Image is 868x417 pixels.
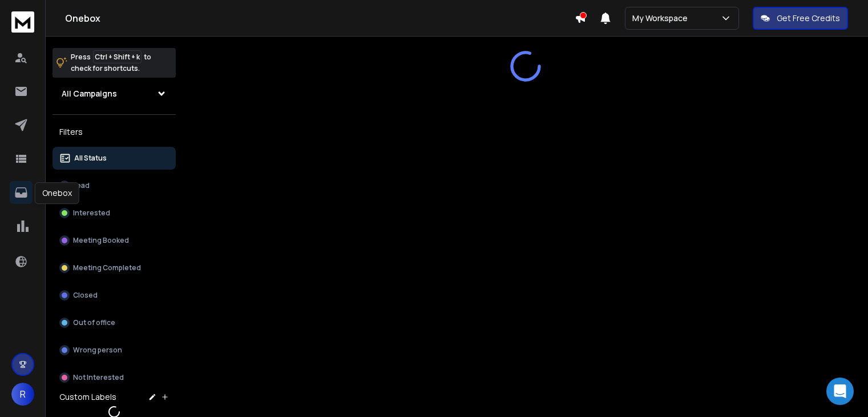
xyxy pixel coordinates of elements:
button: Not Interested [53,366,176,389]
p: Interested [73,209,110,218]
button: Wrong person [53,339,176,362]
div: Onebox [35,182,79,204]
h1: All Campaigns [62,88,117,99]
span: Ctrl + Shift + k [93,50,142,63]
p: Out of office [73,318,115,327]
p: Meeting Booked [73,236,129,245]
button: R [11,383,34,406]
button: All Campaigns [53,82,176,105]
h1: Onebox [65,11,575,25]
button: Get Free Credits [753,7,848,30]
p: Not Interested [73,373,124,382]
button: Out of office [53,311,176,334]
p: My Workspace [632,13,692,24]
button: All Status [53,147,176,170]
button: Closed [53,284,176,307]
button: Lead [53,174,176,197]
p: Closed [73,291,98,300]
div: Open Intercom Messenger [826,378,854,405]
p: All Status [74,154,107,163]
p: Get Free Credits [777,13,840,24]
p: Wrong person [73,346,122,355]
img: logo [11,11,34,33]
p: Lead [73,181,90,190]
button: Interested [53,202,176,224]
button: Meeting Booked [53,229,176,252]
button: Meeting Completed [53,256,176,279]
h3: Custom Labels [59,391,116,403]
p: Press to check for shortcuts. [71,51,151,74]
p: Meeting Completed [73,263,141,272]
h3: Filters [53,124,176,140]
